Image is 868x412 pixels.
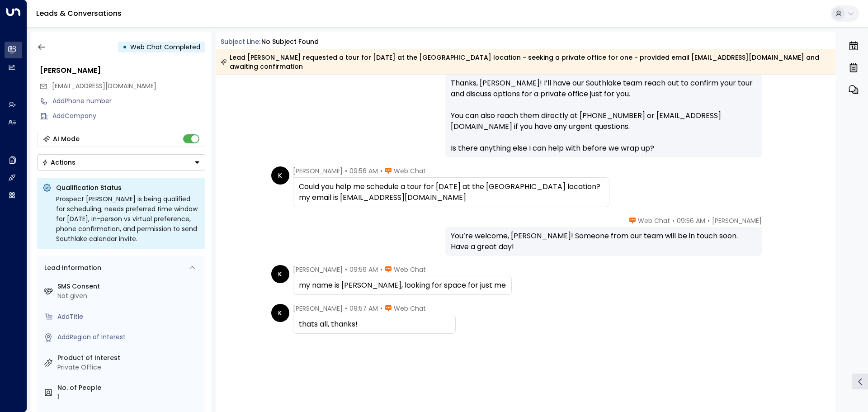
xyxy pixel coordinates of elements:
div: my name is [PERSON_NAME], looking for space for just me [299,280,506,291]
span: • [708,216,710,225]
span: • [380,166,382,175]
div: thats all, thanks! [299,319,450,330]
span: • [345,265,347,274]
span: 09:56 AM [677,216,705,225]
button: Actions [37,154,205,170]
p: Qualification Status [56,183,200,192]
div: [PERSON_NAME] [40,65,205,76]
span: • [380,304,382,313]
div: No subject found [261,37,319,47]
span: • [672,216,675,225]
div: Actions [42,158,75,166]
span: • [380,265,382,274]
span: [PERSON_NAME] [293,265,343,274]
div: AddTitle [57,312,202,322]
div: Prospect [PERSON_NAME] is being qualified for scheduling; needs preferred time window for [DATE],... [56,194,200,244]
div: AddRegion of Interest [57,332,202,342]
div: K [271,166,289,185]
label: Product of Interest [57,353,202,363]
span: [PERSON_NAME] [293,166,343,175]
span: Web Chat Completed [130,43,200,52]
div: AI Mode [53,134,80,143]
div: • [123,39,127,55]
span: 09:56 AM [349,166,378,175]
span: Web Chat [638,216,670,225]
span: 09:56 AM [349,265,378,274]
div: K [271,304,289,322]
div: 1 [57,393,202,402]
span: 09:57 AM [349,304,378,313]
div: AddPhone number [52,96,205,106]
span: • [345,304,347,313]
span: • [345,166,347,175]
span: Web Chat [394,304,426,313]
div: Thanks, [PERSON_NAME]! I’ll have our Southlake team reach out to confirm your tour and discuss op... [451,78,756,154]
a: Leads & Conversations [36,8,122,19]
span: Web Chat [394,166,426,175]
span: Web Chat [394,265,426,274]
span: [PERSON_NAME] [293,304,343,313]
span: [PERSON_NAME] [712,216,762,225]
label: SMS Consent [57,282,202,291]
span: klaubert6+webchattest4@gmail.com [52,81,156,91]
div: Not given [57,291,202,301]
div: Lead [PERSON_NAME] requested a tour for [DATE] at the [GEOGRAPHIC_DATA] location - seeking a priv... [221,53,830,71]
div: You’re welcome, [PERSON_NAME]! Someone from our team will be in touch soon. Have a great day! [451,231,756,252]
div: K [271,265,289,283]
div: Button group with a nested menu [37,154,205,170]
div: AddCompany [52,111,205,121]
div: Private Office [57,363,202,372]
span: [EMAIL_ADDRESS][DOMAIN_NAME] [52,81,156,90]
div: Lead Information [41,263,101,273]
span: Subject Line: [221,37,260,46]
img: 17_headshot.jpg [765,216,783,234]
label: No. of People [57,383,202,393]
div: Could you help me schedule a tour for [DATE] at the [GEOGRAPHIC_DATA] location? my email is [EMAI... [299,181,604,203]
